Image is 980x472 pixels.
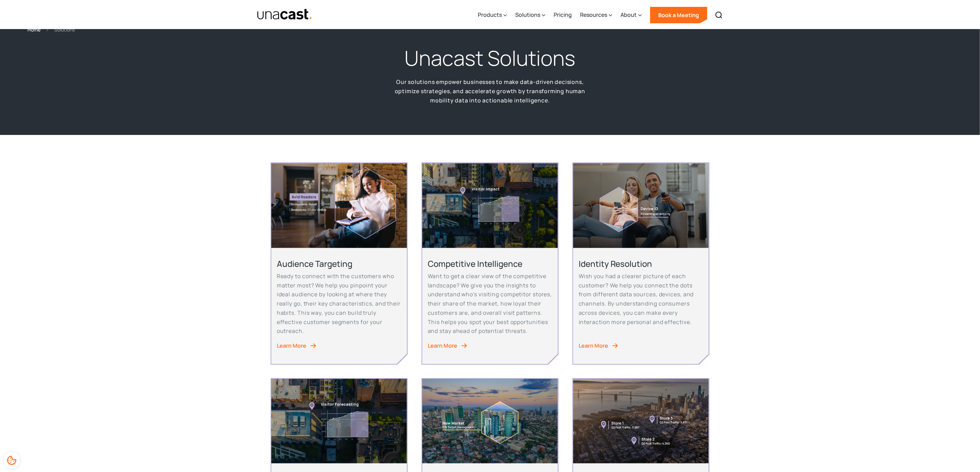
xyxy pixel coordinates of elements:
div: About [621,1,642,29]
a: Home [27,26,40,34]
img: Search icon [715,11,723,19]
p: Want to get a clear view of the competitive landscape? We give you the insights to understand who... [428,272,552,336]
div: Cookie Preferences [3,452,20,469]
p: Wish you had a clearer picture of each customer? We help you connect the dots from different data... [579,272,703,326]
h2: Audience Targeting [277,258,401,269]
a: Book a Meeting [650,7,707,23]
div: Learn More [277,341,306,350]
p: Our solutions empower businesses to make data-driven decisions, optimize strategies, and accelera... [384,77,597,105]
div: Resources [580,1,612,29]
h2: Identity Resolution [579,258,703,269]
div: Solutions [515,11,540,19]
h2: Competitive Intelligence [428,258,552,269]
p: Ready to connect with the customers who matter most? We help you pinpoint your ideal audience by ... [277,272,401,336]
a: Learn More [277,341,401,350]
a: home [257,9,313,21]
div: Products [478,11,502,19]
div: Solutions [515,1,545,29]
a: Pricing [554,1,572,29]
div: Learn More [579,341,608,350]
h1: Unacast Solutions [405,45,576,72]
a: Learn More [428,341,552,350]
div: Learn More [428,341,457,350]
div: Products [478,1,507,29]
div: About [621,11,637,19]
div: Solutions [54,26,75,34]
a: Learn More [579,341,703,350]
img: Unacast text logo [257,9,313,21]
div: Resources [580,11,607,19]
